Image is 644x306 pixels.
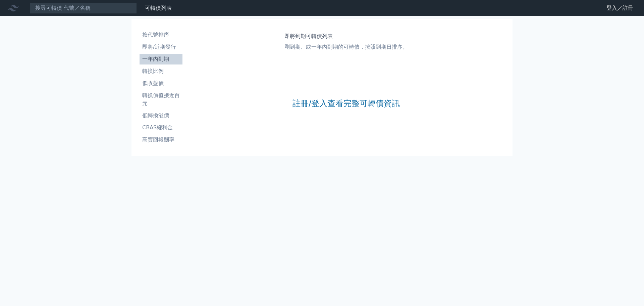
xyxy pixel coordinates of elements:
a: 按代號排序 [140,30,182,40]
li: 轉換比例 [140,67,182,75]
a: 轉換比例 [140,66,182,77]
li: 一年內到期 [140,55,182,63]
a: 登入／註冊 [601,3,639,13]
li: 低轉換溢價 [140,112,182,120]
li: 轉換價值接近百元 [140,91,182,107]
li: 高賣回報酬率 [140,136,182,144]
p: 剛到期、或一年內到期的可轉債，按照到期日排序。 [284,43,408,51]
li: CBAS權利金 [140,124,182,132]
li: 即將/近期發行 [140,43,182,51]
a: 低轉換溢價 [140,110,182,121]
li: 低收盤價 [140,79,182,87]
input: 搜尋可轉債 代號／名稱 [30,2,137,14]
a: CBAS權利金 [140,122,182,133]
a: 可轉債列表 [145,5,172,11]
a: 註冊/登入查看完整可轉債資訊 [292,98,400,109]
a: 低收盤價 [140,78,182,89]
a: 即將/近期發行 [140,42,182,52]
a: 一年內到期 [140,54,182,64]
h1: 即將到期可轉債列表 [284,32,408,40]
a: 轉換價值接近百元 [140,90,182,109]
a: 高賣回報酬率 [140,134,182,145]
li: 按代號排序 [140,31,182,39]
